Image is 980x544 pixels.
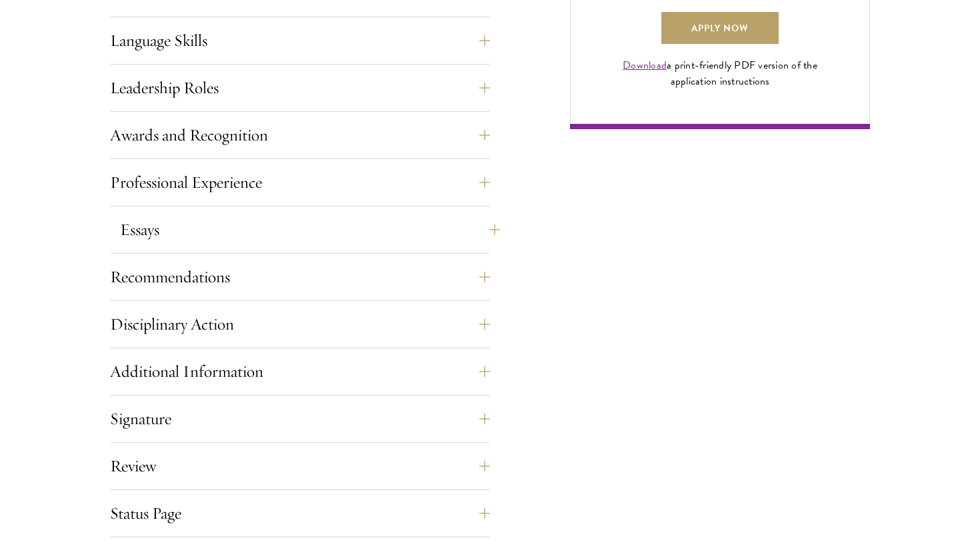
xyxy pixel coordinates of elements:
button: Status Page [110,497,490,529]
a: Download [623,57,667,73]
a: Apply Now [661,12,779,44]
button: Disciplinary Action [110,308,490,340]
button: Essays [120,214,500,246]
button: Awards and Recognition [110,119,490,151]
button: Review [110,450,490,482]
button: Professional Experience [110,166,490,198]
button: Signature [110,403,490,435]
button: Additional Information [110,356,490,388]
button: Language Skills [110,25,490,57]
div: a print-friendly PDF version of the application instructions [607,57,833,89]
button: Recommendations [110,261,490,293]
button: Leadership Roles [110,72,490,104]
